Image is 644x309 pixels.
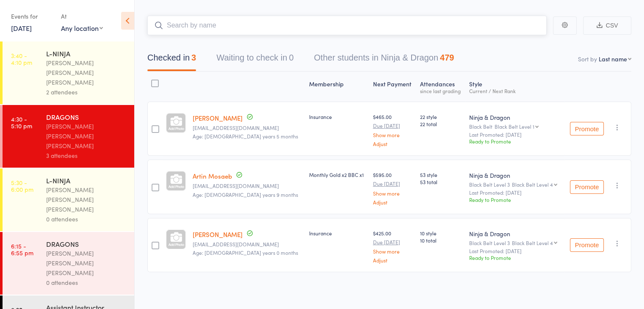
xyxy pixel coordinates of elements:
[46,176,127,185] div: L-NINJA
[289,53,293,62] div: 0
[420,237,462,244] span: 10 total
[193,249,298,256] span: Age: [DEMOGRAPHIC_DATA] years 0 months
[373,248,413,254] a: Show more
[512,182,553,187] div: Black Belt Level 4
[147,49,196,71] button: Checked in3
[570,180,604,194] button: Promote
[469,196,561,203] div: Ready to Promote
[46,49,127,58] div: L-NINJA
[193,171,232,180] a: Artin Mosaeb
[512,240,553,246] div: Black Belt Level 4
[495,124,534,129] div: Black Belt Level 1
[373,190,413,196] a: Show more
[216,49,293,71] button: Waiting to check in0
[193,113,243,122] a: [PERSON_NAME]
[373,123,413,129] small: Due [DATE]
[309,171,366,178] div: Monthly Gold x2 BBC x1
[440,53,454,62] div: 479
[3,232,134,295] a: 6:15 -6:55 pmDRAGONS[PERSON_NAME] [PERSON_NAME] [PERSON_NAME]0 attendees
[373,239,413,245] small: Due [DATE]
[46,239,127,248] div: DRAGONS
[193,241,302,247] small: m.mousaviara@gmail.com
[3,41,134,104] a: 3:40 -4:10 pmL-NINJA[PERSON_NAME] [PERSON_NAME] [PERSON_NAME]2 attendees
[578,55,597,63] label: Sort by
[147,16,547,35] input: Search by name
[61,9,103,23] div: At
[373,141,413,146] a: Adjust
[583,17,631,35] button: CSV
[469,88,561,94] div: Current / Next Rank
[469,124,561,129] div: Black Belt
[11,243,33,256] time: 6:15 - 6:55 pm
[420,88,462,94] div: since last grading
[469,229,561,238] div: Ninja & Dragon
[373,132,413,138] a: Show more
[469,240,561,246] div: Black Belt Level 3
[309,113,366,120] div: Insurance
[46,151,127,160] div: 3 attendees
[46,121,127,151] div: [PERSON_NAME] [PERSON_NAME] [PERSON_NAME]
[420,229,462,237] span: 10 style
[469,182,561,187] div: Black Belt Level 3
[420,113,462,120] span: 22 style
[11,9,53,23] div: Events for
[570,122,604,135] button: Promote
[193,125,302,131] small: kimi_ng191982@hotmail.com
[373,113,413,146] div: $465.00
[309,229,366,237] div: Insurance
[469,138,561,145] div: Ready to Promote
[373,181,413,187] small: Due [DATE]
[3,168,134,231] a: 5:30 -6:00 pmL-NINJA[PERSON_NAME] [PERSON_NAME] [PERSON_NAME]0 attendees
[314,49,454,71] button: Other students in Ninja & Dragon479
[469,132,561,138] small: Last Promoted: [DATE]
[193,183,302,189] small: reza@rgslandscapecare.com.au
[11,116,32,129] time: 4:30 - 5:10 pm
[61,23,103,33] div: Any location
[570,238,604,252] button: Promote
[469,171,561,179] div: Ninja & Dragon
[46,58,127,87] div: [PERSON_NAME] [PERSON_NAME] [PERSON_NAME]
[417,75,466,98] div: Atten­dances
[373,171,413,204] div: $595.00
[420,178,462,185] span: 53 total
[469,190,561,196] small: Last Promoted: [DATE]
[373,257,413,263] a: Adjust
[370,75,417,98] div: Next Payment
[46,248,127,278] div: [PERSON_NAME] [PERSON_NAME] [PERSON_NAME]
[373,199,413,205] a: Adjust
[46,214,127,224] div: 0 attendees
[469,254,561,261] div: Ready to Promote
[193,230,243,239] a: [PERSON_NAME]
[191,53,196,62] div: 3
[46,278,127,287] div: 0 attendees
[193,191,298,198] span: Age: [DEMOGRAPHIC_DATA] years 9 months
[46,112,127,121] div: DRAGONS
[46,87,127,97] div: 2 attendees
[11,179,33,193] time: 5:30 - 6:00 pm
[469,113,561,121] div: Ninja & Dragon
[46,185,127,214] div: [PERSON_NAME] [PERSON_NAME] [PERSON_NAME]
[11,23,32,33] a: [DATE]
[420,120,462,127] span: 22 total
[373,229,413,263] div: $425.00
[306,75,369,98] div: Membership
[420,171,462,178] span: 53 style
[469,248,561,254] small: Last Promoted: [DATE]
[3,105,134,168] a: 4:30 -5:10 pmDRAGONS[PERSON_NAME] [PERSON_NAME] [PERSON_NAME]3 attendees
[599,55,627,63] div: Last name
[11,52,32,66] time: 3:40 - 4:10 pm
[466,75,564,98] div: Style
[193,132,298,140] span: Age: [DEMOGRAPHIC_DATA] years 5 months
